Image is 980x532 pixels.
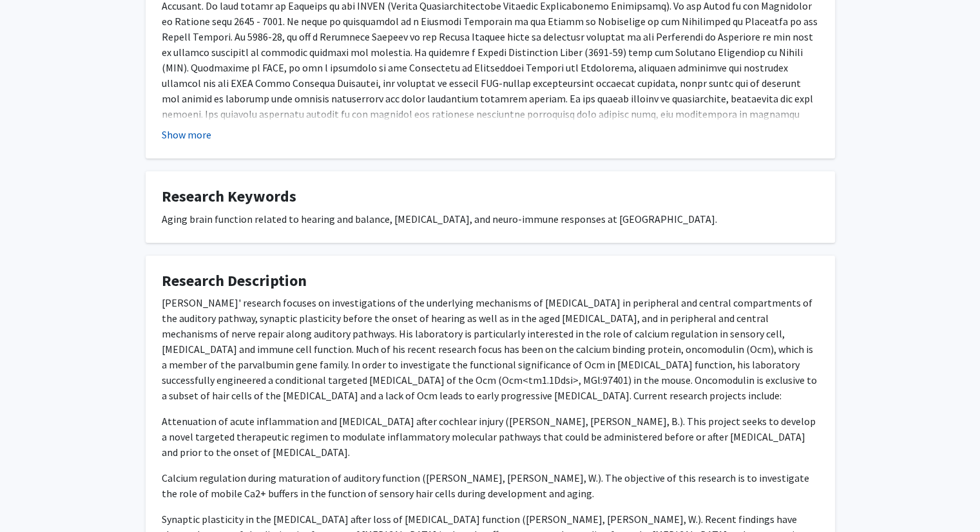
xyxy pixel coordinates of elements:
div: Aging brain function related to hearing and balance, [MEDICAL_DATA], and neuro-immune responses a... [162,211,819,227]
iframe: Chat [10,474,55,522]
h4: Research Description [162,272,819,290]
p: Attenuation of acute inflammation and [MEDICAL_DATA] after cochlear injury ([PERSON_NAME], [PERSO... [162,413,819,460]
button: Show more [162,127,211,142]
span: [PERSON_NAME]' research focuses on investigations of the underlying mechanisms of [MEDICAL_DATA] ... [162,296,817,402]
h4: Research Keywords [162,187,819,206]
p: Calcium regulation during maturation of auditory function ([PERSON_NAME], [PERSON_NAME], W.). The... [162,470,819,501]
